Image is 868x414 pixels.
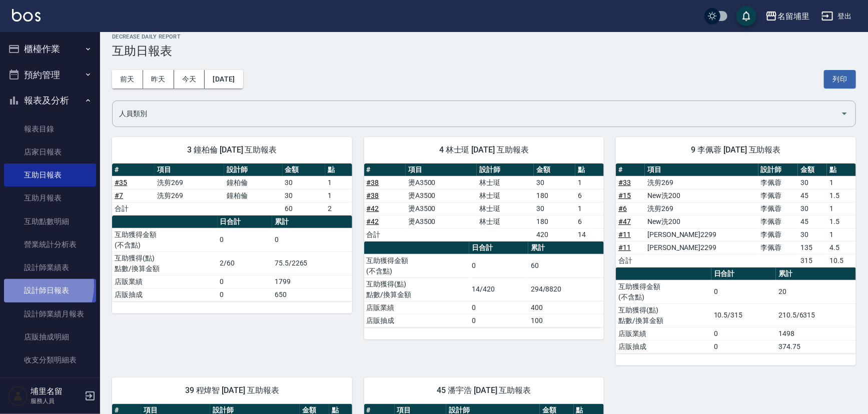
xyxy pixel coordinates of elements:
[776,267,856,280] th: 累計
[224,189,283,202] td: 鐘柏倫
[8,386,28,406] img: Person
[798,241,827,254] td: 135
[616,280,711,303] td: 互助獲得金額 (不含點)
[618,191,631,199] a: #15
[112,215,352,301] table: a dense table
[645,176,758,189] td: 洗剪269
[325,189,352,202] td: 1
[528,314,604,327] td: 100
[616,163,645,176] th: #
[477,202,534,215] td: 林士珽
[777,10,809,22] div: 名留埔里
[758,215,798,228] td: 李佩蓉
[758,202,798,215] td: 李佩蓉
[776,340,856,353] td: 374.75
[711,267,776,280] th: 日合計
[224,163,283,176] th: 設計師
[367,204,379,212] a: #42
[469,241,528,254] th: 日合計
[4,375,96,401] button: 客戶管理
[827,176,856,189] td: 1
[618,243,631,251] a: #11
[798,189,827,202] td: 45
[758,228,798,241] td: 李佩蓉
[798,202,827,215] td: 30
[534,163,575,176] th: 金額
[616,340,711,353] td: 店販抽成
[575,202,604,215] td: 1
[534,189,575,202] td: 180
[711,340,776,353] td: 0
[817,7,856,25] button: 登出
[575,189,604,202] td: 6
[112,163,352,215] table: a dense table
[117,105,836,122] input: 人員名稱
[364,163,604,241] table: a dense table
[616,303,711,327] td: 互助獲得(點) 點數/換算金額
[736,6,756,26] button: save
[272,251,352,275] td: 75.5/2265
[367,178,379,186] a: #38
[827,215,856,228] td: 1.5
[758,176,798,189] td: 李佩蓉
[272,215,352,228] th: 累計
[367,217,379,225] a: #42
[272,228,352,251] td: 0
[124,385,340,395] span: 39 程煒智 [DATE] 互助報表
[836,105,852,121] button: Open
[4,117,96,140] a: 報表目錄
[645,163,758,176] th: 項目
[283,189,325,202] td: 30
[827,254,856,267] td: 10.5
[31,396,82,405] p: 服務人員
[174,70,205,88] button: 今天
[364,241,604,327] table: a dense table
[272,288,352,301] td: 650
[477,163,534,176] th: 設計師
[798,176,827,189] td: 30
[406,176,477,189] td: 燙A3500
[272,275,352,288] td: 1799
[155,163,224,176] th: 項目
[364,301,470,314] td: 店販業績
[4,87,96,113] button: 報表及分析
[4,256,96,279] a: 設計師業績表
[477,176,534,189] td: 林士珽
[534,176,575,189] td: 30
[31,386,82,396] h5: 埔里名留
[218,275,273,288] td: 0
[827,189,856,202] td: 1.5
[616,267,856,353] table: a dense table
[528,241,604,254] th: 累計
[4,186,96,209] a: 互助月報表
[469,314,528,327] td: 0
[376,145,592,155] span: 4 林士珽 [DATE] 互助報表
[575,228,604,241] td: 14
[364,163,406,176] th: #
[616,327,711,340] td: 店販業績
[776,327,856,340] td: 1498
[406,215,477,228] td: 燙A3500
[205,70,243,88] button: [DATE]
[575,215,604,228] td: 6
[628,145,844,155] span: 9 李佩蓉 [DATE] 互助報表
[776,303,856,327] td: 210.5/6315
[645,228,758,241] td: [PERSON_NAME]2299
[528,301,604,314] td: 400
[4,210,96,233] a: 互助點數明細
[469,254,528,277] td: 0
[758,163,798,176] th: 設計師
[218,215,273,228] th: 日合計
[798,228,827,241] td: 30
[367,191,379,199] a: #38
[534,215,575,228] td: 180
[115,191,123,199] a: #7
[528,277,604,301] td: 294/8820
[364,254,470,277] td: 互助獲得金額 (不含點)
[618,204,627,212] a: #6
[112,33,856,40] h2: Decrease Daily Report
[827,228,856,241] td: 1
[4,163,96,186] a: 互助日報表
[761,6,813,26] button: 名留埔里
[143,70,174,88] button: 昨天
